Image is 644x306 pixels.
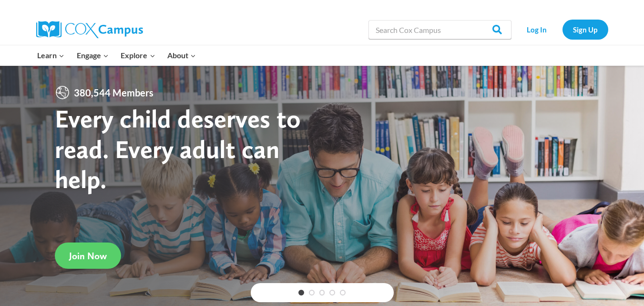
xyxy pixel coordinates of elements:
a: 1 [298,290,304,295]
a: Join Now [55,243,121,269]
strong: Every child deserves to read. Every adult can help. [55,103,301,194]
span: Learn [37,49,64,62]
span: Explore [121,49,155,62]
span: 380,544 Members [70,85,157,100]
img: Cox Campus [36,21,143,38]
span: Join Now [69,250,107,262]
a: 5 [340,290,346,295]
input: Search Cox Campus [368,20,511,39]
a: 4 [329,290,335,295]
a: 2 [309,290,315,295]
nav: Primary Navigation [31,45,202,65]
span: About [167,49,196,62]
nav: Secondary Navigation [516,20,608,39]
span: Engage [77,49,109,62]
a: 3 [319,290,325,295]
a: Sign Up [562,20,608,39]
a: Log In [516,20,558,39]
